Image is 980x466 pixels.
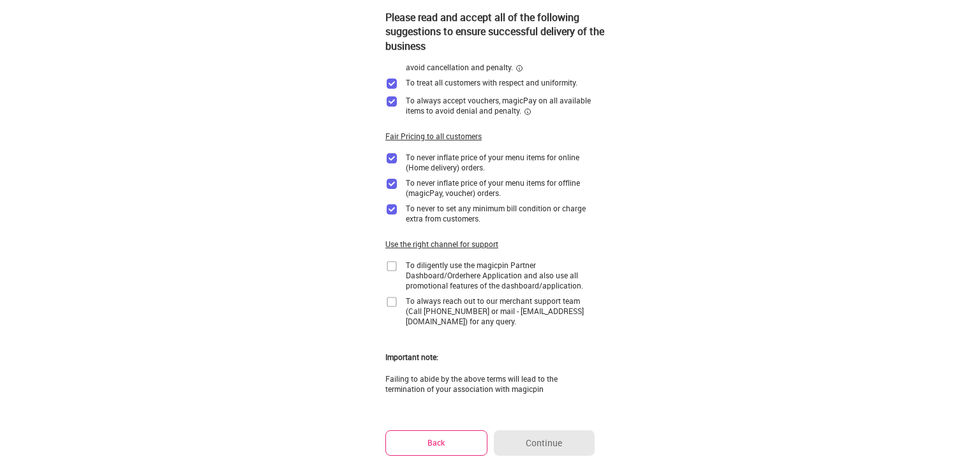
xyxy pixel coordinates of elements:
div: Failing to abide by the above terms will lead to the termination of your association with magicpin [385,373,595,394]
img: checkbox_purple.ceb64cee.svg [385,77,398,90]
div: To treat all customers with respect and uniformity. [406,77,577,87]
img: checkbox_purple.ceb64cee.svg [385,152,398,165]
img: home-delivery-unchecked-checkbox-icon.f10e6f61.svg [385,260,398,273]
img: informationCircleBlack.2195f373.svg [524,108,531,116]
div: Use the right channel for support [385,239,498,250]
button: Continue [494,430,595,456]
img: checkbox_purple.ceb64cee.svg [385,203,398,216]
div: Important note: [385,352,438,363]
div: To never to set any minimum bill condition or charge extra from customers. [406,203,595,223]
div: To diligently use the magicpin Partner Dashboard/Orderhere Application and also use all promotion... [406,260,595,290]
img: checkbox_purple.ceb64cee.svg [385,177,398,190]
img: home-delivery-unchecked-checkbox-icon.f10e6f61.svg [385,296,398,308]
button: Back [385,430,487,455]
img: informationCircleBlack.2195f373.svg [516,64,523,72]
div: To always accept vouchers, magicPay on all available items to avoid denial and penalty. [406,95,595,116]
div: To never inflate price of your menu items for online (Home delivery) orders. [406,152,595,172]
div: To always reach out to our merchant support team (Call [PHONE_NUMBER] or mail - [EMAIL_ADDRESS][D... [406,296,595,326]
div: To never inflate price of your menu items for offline (magicPay, voucher) orders. [406,177,595,198]
div: Fair Pricing to all customers [385,131,482,142]
img: checkbox_purple.ceb64cee.svg [385,95,398,108]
